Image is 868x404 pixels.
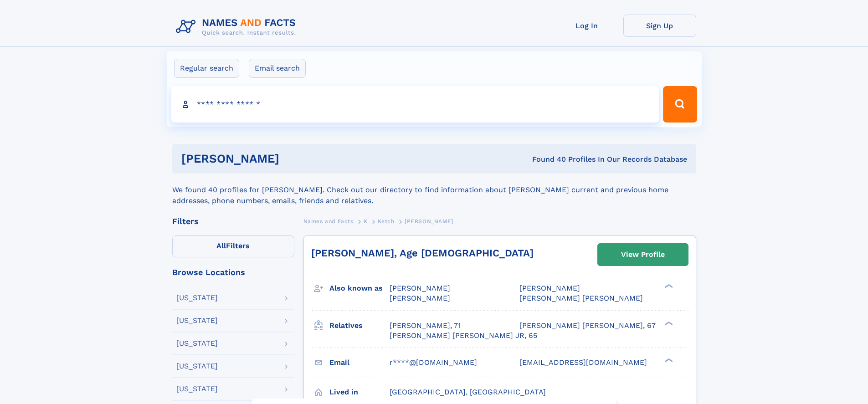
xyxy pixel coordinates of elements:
span: All [216,241,226,250]
div: [US_STATE] [176,340,218,347]
img: Logo Names and Facts [172,15,303,39]
span: [PERSON_NAME] [390,284,450,292]
div: ❯ [663,357,673,363]
a: [PERSON_NAME], 71 [390,321,461,331]
a: [PERSON_NAME] [PERSON_NAME], 67 [519,321,656,331]
div: [US_STATE] [176,294,218,302]
h3: Lived in [329,384,390,400]
span: [PERSON_NAME] [405,218,453,225]
a: [PERSON_NAME], Age [DEMOGRAPHIC_DATA] [311,247,534,259]
span: K [364,218,368,225]
span: [PERSON_NAME] [519,284,580,292]
span: Ketch [378,218,394,225]
a: [PERSON_NAME] [PERSON_NAME] JR, 65 [390,331,537,341]
div: Browse Locations [172,268,294,276]
div: Filters [172,217,294,225]
div: We found 40 profiles for [PERSON_NAME]. Check out our directory to find information about [PERSON... [172,174,696,206]
span: [PERSON_NAME] [PERSON_NAME] [519,294,643,302]
a: Ketch [378,215,394,227]
input: search input [171,86,659,123]
label: Regular search [174,59,239,78]
div: [US_STATE] [176,385,218,393]
button: Search Button [663,86,697,123]
div: ❯ [663,320,673,326]
span: [EMAIL_ADDRESS][DOMAIN_NAME] [519,358,647,367]
div: Found 40 Profiles In Our Records Database [406,154,687,164]
span: [PERSON_NAME] [390,294,450,302]
h3: Also known as [329,281,390,296]
div: [US_STATE] [176,363,218,370]
a: K [364,215,368,227]
label: Filters [172,235,294,257]
a: Names and Facts [303,215,354,227]
div: [US_STATE] [176,317,218,324]
a: View Profile [598,244,688,266]
label: Email search [249,59,306,78]
span: [GEOGRAPHIC_DATA], [GEOGRAPHIC_DATA] [390,388,546,396]
a: Log In [550,15,623,37]
h3: Relatives [329,318,390,333]
div: View Profile [621,244,665,265]
h1: [PERSON_NAME] [181,153,406,164]
h3: Email [329,355,390,370]
a: Sign Up [623,15,696,37]
div: ❯ [663,283,673,289]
